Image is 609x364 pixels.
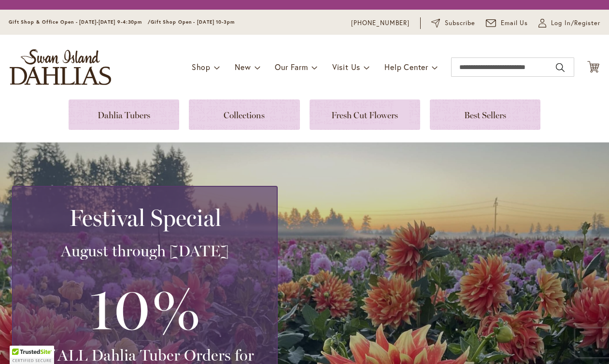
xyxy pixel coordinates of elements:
h3: August through [DATE] [25,241,265,261]
a: Subscribe [431,18,475,28]
a: Log In/Register [538,18,600,28]
span: Our Farm [275,62,308,72]
span: Subscribe [445,18,475,28]
a: store logo [10,49,111,85]
h3: 10% [25,270,265,346]
a: Email Us [486,18,528,28]
span: Help Center [384,62,428,72]
span: Email Us [501,18,528,28]
button: Search [556,60,565,75]
h2: Festival Special [25,204,265,231]
span: Visit Us [332,62,360,72]
span: New [235,62,251,72]
span: Shop [192,62,211,72]
span: Gift Shop & Office Open - [DATE]-[DATE] 9-4:30pm / [9,19,151,25]
span: Log In/Register [551,18,600,28]
a: [PHONE_NUMBER] [351,18,410,28]
span: Gift Shop Open - [DATE] 10-3pm [151,19,235,25]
